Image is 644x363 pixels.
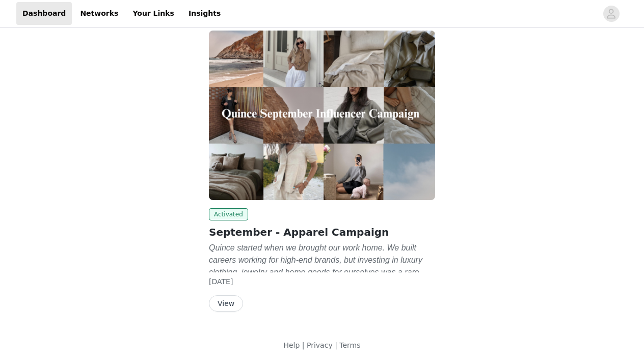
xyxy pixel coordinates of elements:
img: Quince [209,31,435,200]
a: Insights [182,2,227,25]
span: Activated [209,208,248,220]
a: Privacy [307,341,333,349]
span: | [302,341,305,349]
a: Dashboard [16,2,72,25]
a: Networks [74,2,124,25]
em: Quince started when we brought our work home. We built careers working for high-end brands, but i... [209,243,426,313]
span: | [335,341,337,349]
div: avatar [606,6,616,22]
span: [DATE] [209,277,233,286]
a: Your Links [126,2,180,25]
h2: September - Apparel Campaign [209,225,435,240]
a: View [209,300,243,308]
a: Help [283,341,300,349]
a: Terms [339,341,360,349]
button: View [209,295,243,312]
